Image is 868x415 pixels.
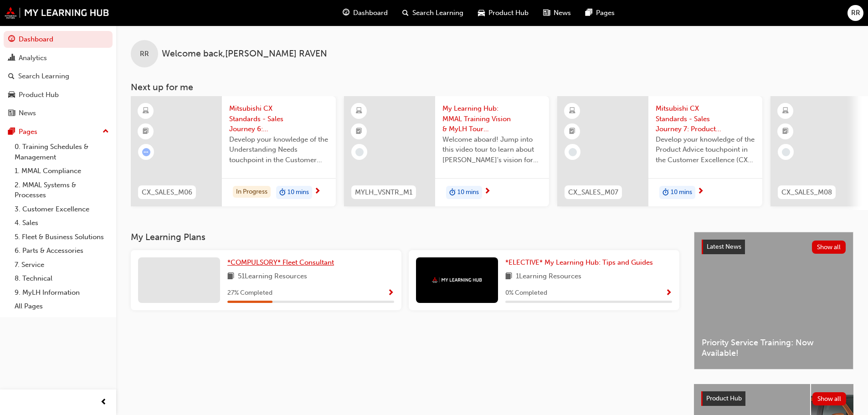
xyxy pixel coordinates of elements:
[782,105,789,117] span: learningResourceType_ELEARNING-icon
[471,4,536,22] a: car-iconProduct Hub
[233,186,271,198] div: In Progress
[656,103,755,134] span: Mitsubishi CX Standards - Sales Journey 7: Product Advice
[812,241,846,254] button: Show all
[701,391,846,406] a: Product HubShow all
[543,7,550,19] span: news-icon
[8,36,15,44] span: guage-icon
[4,50,113,67] a: Analytics
[568,187,618,198] span: CX_SALES_M07
[11,202,113,216] a: 3. Customer Excellence
[229,134,329,165] span: Develop your knowledge of the Understanding Needs touchpoint in the Customer Excellence (CX) Sale...
[449,187,456,199] span: duration-icon
[11,244,113,258] a: 6. Parts & Accessories
[505,257,657,268] a: *ELECTIVE* My Learning Hub: Tips and Guides
[671,187,692,198] span: 10 mins
[697,188,704,196] span: next-icon
[19,90,59,100] div: Product Hub
[227,257,338,268] a: *COMPULSORY* Fleet Consultant
[516,271,581,282] span: 1 Learning Resources
[505,271,512,282] span: book-icon
[569,148,577,156] span: learningRecordVerb_NONE-icon
[596,8,615,18] span: Pages
[4,123,113,140] button: Pages
[11,258,113,272] a: 7. Service
[554,8,571,18] span: News
[387,287,394,299] button: Show Progress
[11,286,113,300] a: 9. MyLH Information
[586,7,592,19] span: pages-icon
[569,126,575,138] span: booktick-icon
[505,258,653,266] span: *ELECTIVE* My Learning Hub: Tips and Guides
[4,87,113,103] a: Product Hub
[227,288,272,298] span: 27 % Completed
[162,49,327,59] span: Welcome back , [PERSON_NAME] RAVEN
[536,4,578,22] a: news-iconNews
[142,148,150,156] span: learningRecordVerb_ATTEMPT-icon
[11,140,113,164] a: 0. Training Schedules & Management
[143,105,149,117] span: learningResourceType_ELEARNING-icon
[356,105,362,117] span: learningResourceType_ELEARNING-icon
[314,188,321,196] span: next-icon
[227,258,334,266] span: *COMPULSORY* Fleet Consultant
[4,31,113,48] a: Dashboard
[143,126,149,138] span: booktick-icon
[19,127,37,137] div: Pages
[656,134,755,165] span: Develop your knowledge of the Product Advice touchpoint in the Customer Excellence (CX) Sales jou...
[457,187,479,198] span: 10 mins
[8,54,15,62] span: chart-icon
[488,8,529,18] span: Product Hub
[11,230,113,244] a: 5. Fleet & Business Solutions
[335,4,395,22] a: guage-iconDashboard
[578,4,622,22] a: pages-iconPages
[557,96,762,206] a: CX_SALES_M07Mitsubishi CX Standards - Sales Journey 7: Product AdviceDevelop your knowledge of th...
[569,105,575,117] span: learningResourceType_ELEARNING-icon
[412,8,463,18] span: Search Learning
[11,178,113,202] a: 2. MMAL Systems & Processes
[505,288,547,298] span: 0 % Completed
[131,232,679,242] h3: My Learning Plans
[355,187,412,198] span: MYLH_VSNTR_M1
[707,243,741,251] span: Latest News
[4,105,113,122] a: News
[229,103,329,134] span: Mitsubishi CX Standards - Sales Journey 6: Understanding Needs
[702,240,846,254] a: Latest NewsShow all
[665,289,672,297] span: Show Progress
[19,108,36,118] div: News
[395,4,471,22] a: search-iconSearch Learning
[4,29,113,123] button: DashboardAnalyticsSearch LearningProduct HubNews
[702,338,846,358] span: Priority Service Training: Now Available!
[663,187,669,199] span: duration-icon
[402,7,409,19] span: search-icon
[140,49,149,59] span: RR
[279,187,286,199] span: duration-icon
[478,7,485,19] span: car-icon
[812,392,847,405] button: Show all
[227,271,234,282] span: book-icon
[11,299,113,313] a: All Pages
[19,53,47,63] div: Analytics
[4,68,113,85] a: Search Learning
[11,216,113,230] a: 4. Sales
[11,164,113,178] a: 1. MMAL Compliance
[782,148,790,156] span: learningRecordVerb_NONE-icon
[484,188,491,196] span: next-icon
[782,126,789,138] span: booktick-icon
[442,103,542,134] span: My Learning Hub: MMAL Training Vision & MyLH Tour (Elective)
[851,8,860,18] span: RR
[665,287,672,299] button: Show Progress
[238,271,307,282] span: 51 Learning Resources
[8,72,15,81] span: search-icon
[694,232,853,369] a: Latest NewsShow allPriority Service Training: Now Available!
[5,7,109,19] img: mmal
[288,187,309,198] span: 10 mins
[343,7,349,19] span: guage-icon
[11,272,113,286] a: 8. Technical
[387,289,394,297] span: Show Progress
[356,126,362,138] span: booktick-icon
[353,8,388,18] span: Dashboard
[8,91,15,99] span: car-icon
[131,96,336,206] a: CX_SALES_M06Mitsubishi CX Standards - Sales Journey 6: Understanding NeedsDevelop your knowledge ...
[142,187,192,198] span: CX_SALES_M06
